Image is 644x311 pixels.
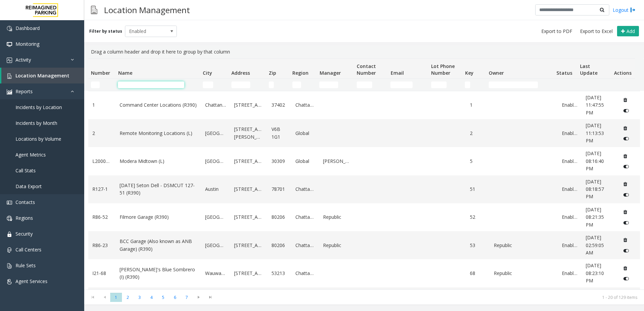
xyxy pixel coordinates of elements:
a: [GEOGRAPHIC_DATA] [205,130,226,137]
span: Contacts [15,199,35,205]
a: 5 [470,158,486,165]
span: Regions [15,215,33,221]
td: Number Filter [88,79,115,91]
span: Page 2 [122,293,134,302]
a: Enabled [562,185,578,193]
input: Address Filter [231,81,250,88]
label: Filter by status [89,28,122,34]
a: Chattanooga [295,101,315,109]
span: Locations by Volume [15,136,61,142]
a: [GEOGRAPHIC_DATA] [205,158,226,165]
span: Last Update [580,63,598,76]
button: Disable [620,217,633,228]
img: 'icon' [7,26,12,31]
input: Owner Filter [489,81,538,88]
a: Enabled [562,158,578,165]
span: Location Management [15,72,69,79]
img: 'icon' [7,89,12,95]
a: Wauwatosa [205,270,226,277]
a: 53 [470,242,486,249]
span: Agent Services [15,278,47,284]
button: Disable [620,133,633,144]
a: 2 [92,130,111,137]
span: Go to the next page [194,295,203,300]
kendo-pager-info: 1 - 20 of 129 items [220,295,637,300]
a: Global [295,130,315,137]
span: Page 3 [134,293,146,302]
a: Filmore Garage (R390) [120,213,197,221]
a: Chattanooga [295,185,315,193]
button: Disable [620,273,633,284]
span: Dashboard [15,25,40,31]
img: 'icon' [7,200,12,205]
span: Region [292,70,309,76]
span: [DATE] 11:47:55 PM [586,94,604,116]
a: Enabled [562,213,578,221]
button: Disable [620,245,633,256]
a: Republic [494,242,554,249]
button: Disable [620,189,633,200]
span: Rule Sets [15,262,36,269]
a: Chattanooga [295,213,315,221]
button: Delete [620,263,631,273]
a: Enabled [562,270,578,277]
span: Contact Number [357,63,376,76]
a: Chattanooga [295,242,315,249]
a: Global [295,158,315,165]
a: 37402 [271,101,287,109]
a: 51 [470,185,486,193]
a: [DATE] Seton Dell - DSMCUT 127-51 (R390) [120,182,197,197]
a: [DATE] 02:59:05 AM [586,234,612,256]
a: [STREET_ADDRESS] [234,158,264,165]
span: Export to Excel [580,28,613,35]
a: Chattanooga [205,101,226,109]
a: [PERSON_NAME] [323,158,353,165]
a: 68 [470,270,486,277]
td: Owner Filter [486,79,554,91]
img: 'icon' [7,58,12,63]
a: [GEOGRAPHIC_DATA] [205,213,226,221]
input: Manager Filter [319,81,338,88]
a: [DATE] 08:18:57 PM [586,178,612,201]
td: Email Filter [388,79,428,91]
a: 1 [92,101,111,109]
a: [DATE] 11:13:53 PM [586,122,612,144]
span: Go to the next page [193,292,204,302]
td: Status Filter [554,79,577,91]
span: Export to PDF [541,28,572,35]
a: Location Management [1,68,84,83]
button: Disable [620,105,633,116]
button: Delete [620,179,631,189]
td: Region Filter [290,79,317,91]
span: Email [391,70,404,76]
img: logout [630,6,636,13]
a: 80206 [271,213,287,221]
span: Owner [489,70,504,76]
span: Security [15,231,33,237]
a: Chattanooga [295,270,315,277]
span: Page 6 [169,293,181,302]
a: Republic [494,270,554,277]
span: [DATE] 08:16:40 PM [586,150,604,172]
span: [DATE] 11:13:53 PM [586,122,604,144]
span: Page 7 [181,293,193,302]
a: Logout [613,6,636,13]
th: Status [554,59,577,79]
input: Name Filter [118,81,184,88]
td: Address Filter [229,79,266,91]
input: Zip Filter [269,81,274,88]
a: Republic [323,213,353,221]
span: Add [626,28,635,34]
input: Email Filter [390,81,413,88]
span: Page 1 [110,293,122,302]
span: Reports [15,88,33,95]
span: [DATE] 08:21:35 PM [586,206,604,228]
a: R86-23 [92,242,111,249]
a: 52 [470,213,486,221]
input: Lot Phone Number Filter [431,81,447,88]
a: [STREET_ADDRESS] [234,242,264,249]
span: Number [91,70,110,76]
a: V6B 1G1 [271,126,287,141]
input: Contact Number Filter [357,81,372,88]
td: Key Filter [462,79,486,91]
